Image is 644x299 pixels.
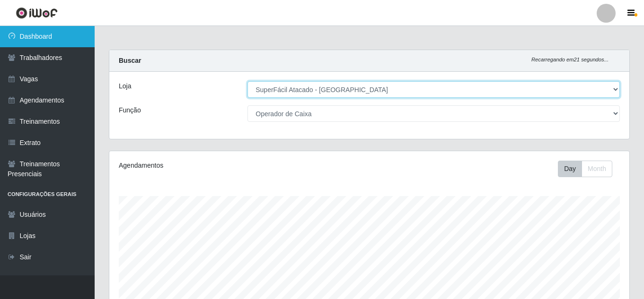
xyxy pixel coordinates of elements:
button: Day [558,161,582,177]
div: Toolbar with button groups [558,161,620,177]
i: Recarregando em 21 segundos... [531,57,609,62]
strong: Buscar [119,57,141,64]
div: Agendamentos [119,161,319,171]
img: CoreUI Logo [16,7,58,19]
button: Month [582,161,612,177]
div: First group [558,161,612,177]
label: Loja [119,81,131,91]
label: Função [119,105,141,115]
